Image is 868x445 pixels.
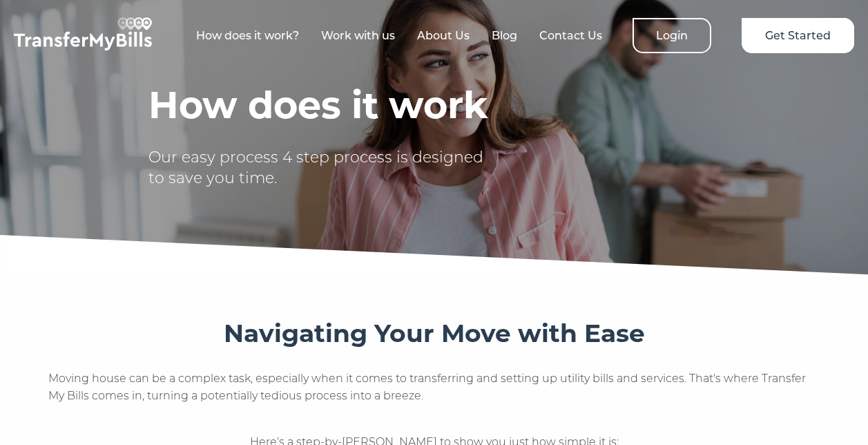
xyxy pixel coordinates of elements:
p: Moving house can be a complex task, especially when it comes to transferring and setting up utili... [48,370,820,406]
a: Blog [492,29,517,42]
a: Login [633,18,711,53]
a: Contact Us [539,29,602,42]
h1: How does it work [148,84,497,126]
a: About Us [417,29,470,42]
a: Get Started [742,18,854,53]
h3: Navigating Your Move with Ease [224,319,645,349]
a: Work with us [321,29,395,42]
a: How does it work? [196,29,299,42]
img: TransferMyBills.com - Helping ease the stress of moving [14,17,152,50]
p: Our easy process 4 step process is designed to save you time. [148,147,497,189]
